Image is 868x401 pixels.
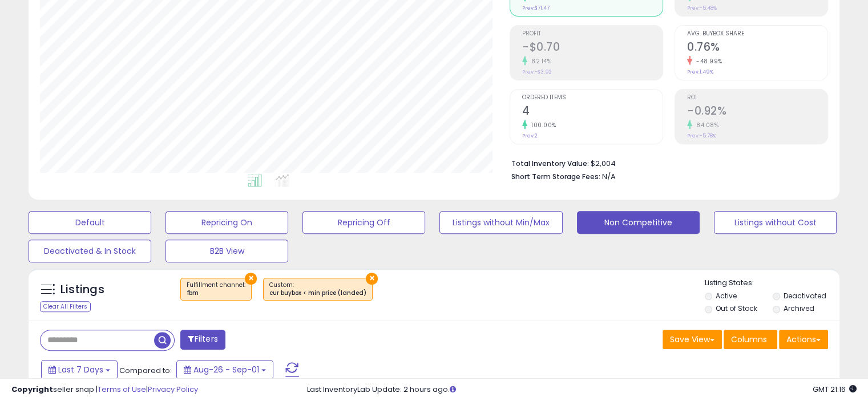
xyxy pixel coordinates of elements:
[165,240,288,262] button: B2B View
[269,281,366,298] span: Custom:
[439,211,562,234] button: Listings without Min/Max
[40,301,91,312] div: Clear All Filters
[687,31,827,37] span: Avg. Buybox Share
[663,330,722,349] button: Save View
[687,95,827,101] span: ROI
[522,31,663,37] span: Profit
[783,291,826,301] label: Deactivated
[716,291,737,301] label: Active
[527,121,556,129] small: 100.00%
[29,240,151,262] button: Deactivated & In Stock
[783,303,814,313] label: Archived
[193,364,259,375] span: Aug-26 - Sep-01
[687,132,716,139] small: Prev: -5.78%
[60,282,104,298] h5: Listings
[180,330,225,350] button: Filters
[705,278,839,289] p: Listing States:
[187,281,245,298] span: Fulfillment channel :
[302,211,425,234] button: Repricing Off
[522,68,552,75] small: Prev: -$3.92
[602,171,616,182] span: N/A
[307,384,857,395] div: Last InventoryLab Update: 2 hours ago.
[779,330,828,349] button: Actions
[731,334,767,345] span: Columns
[522,95,663,101] span: Ordered Items
[716,303,757,313] label: Out of Stock
[522,5,550,11] small: Prev: $71.47
[724,330,777,349] button: Columns
[58,364,103,375] span: Last 7 Days
[148,384,198,395] a: Privacy Policy
[692,57,722,66] small: -48.99%
[29,211,151,234] button: Default
[165,211,288,234] button: Repricing On
[511,156,819,169] li: $2,004
[11,384,53,395] strong: Copyright
[522,40,663,56] h2: -$0.70
[41,360,118,379] button: Last 7 Days
[813,384,857,395] span: 2025-09-9 21:16 GMT
[511,172,600,181] b: Short Term Storage Fees:
[687,104,827,120] h2: -0.92%
[187,289,245,297] div: fbm
[245,273,257,285] button: ×
[269,289,366,297] div: cur buybox < min price (landed)
[714,211,837,234] button: Listings without Cost
[522,132,538,139] small: Prev: 2
[119,365,172,376] span: Compared to:
[11,384,198,395] div: seller snap | |
[522,104,663,120] h2: 4
[692,121,718,129] small: 84.08%
[176,360,273,379] button: Aug-26 - Sep-01
[366,273,378,285] button: ×
[527,57,551,66] small: 82.14%
[98,384,146,395] a: Terms of Use
[687,40,827,56] h2: 0.76%
[511,159,589,168] b: Total Inventory Value:
[687,5,717,11] small: Prev: -5.48%
[687,68,713,75] small: Prev: 1.49%
[577,211,700,234] button: Non Competitive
